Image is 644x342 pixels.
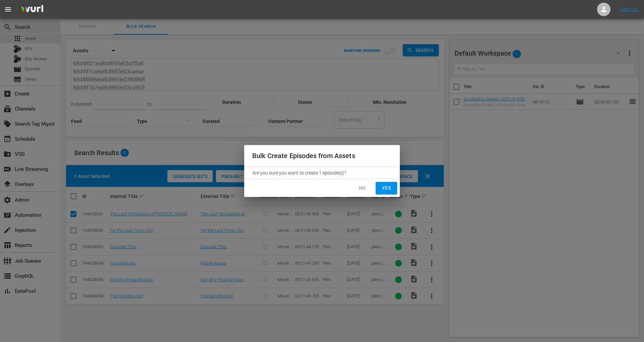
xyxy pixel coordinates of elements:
button: No [352,182,373,194]
button: Yes [376,182,397,194]
div: Are you sure you want to create 1 episode(s)? [244,167,400,179]
img: ans4CAIJ8jUAAAAAAAAAAAAAAAAAAAAAAAAgQb4GAAAAAAAAAAAAAAAAAAAAAAAAJMjXAAAAAAAAAAAAAAAAAAAAAAAAgAT5G... [16,2,48,17]
span: Yes [381,184,392,192]
span: menu [4,5,12,13]
h2: Bulk Create Episodes from Assets [252,150,392,161]
a: Sign Out [620,7,638,12]
span: No [357,184,368,192]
